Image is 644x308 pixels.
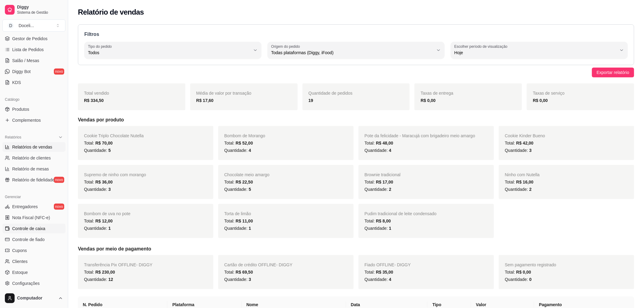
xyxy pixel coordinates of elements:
[95,141,113,145] span: R$ 70,00
[529,148,532,153] span: 3
[389,226,391,231] span: 1
[19,23,34,29] div: Doceli ...
[224,226,251,231] span: Quantidade:
[17,296,56,301] span: Computador
[365,277,391,282] span: Quantidade:
[84,211,131,216] span: Bombom de uva no pote
[533,91,565,96] span: Taxas de serviço
[2,202,65,212] a: Entregadoresnovo
[365,226,391,231] span: Quantidade:
[84,187,111,192] span: Quantidade:
[389,277,391,282] span: 4
[597,69,629,76] span: Exportar relatório
[2,175,65,185] a: Relatório de fidelidadenovo
[95,219,113,223] span: R$ 12,00
[224,219,253,223] span: Total:
[236,219,253,223] span: R$ 11,00
[108,226,111,231] span: 1
[2,56,65,65] a: Salão / Mesas
[365,148,391,153] span: Quantidade:
[108,277,113,282] span: 12
[516,180,534,184] span: R$ 16,00
[2,78,65,87] a: KDS
[2,213,65,222] a: Nota Fiscal (NFC-e)
[505,148,532,153] span: Quantidade:
[268,42,445,59] button: Origem do pedidoTodas plataformas (Diggy, iFood)
[196,98,214,103] strong: R$ 17,60
[224,148,251,153] span: Quantidade:
[84,180,113,184] span: Total:
[12,280,40,286] span: Configurações
[2,278,65,288] a: Configurações
[2,268,65,277] a: Estoque
[389,148,391,153] span: 4
[2,235,65,244] a: Controle de fiado
[12,106,29,112] span: Produtos
[84,148,111,153] span: Quantidade:
[529,277,532,282] span: 0
[421,91,453,96] span: Taxas de entrega
[196,91,251,96] span: Média de valor por transação
[224,270,253,275] span: Total:
[2,104,65,114] a: Produtos
[5,135,21,140] span: Relatórios
[12,204,38,210] span: Entregadores
[236,141,253,145] span: R$ 52,00
[17,5,63,10] span: Diggy
[12,47,44,53] span: Lista de Pedidos
[249,187,251,192] span: 5
[516,270,531,275] span: R$ 0,00
[365,270,393,275] span: Total:
[224,172,270,177] span: Chocolate meio amargo
[224,133,265,138] span: Bombom de Morango
[224,262,292,267] span: Cartão de crédito OFFLINE - DIGGY
[84,262,152,267] span: Transferência Pix OFFLINE - DIGGY
[376,270,393,275] span: R$ 35,00
[236,180,253,184] span: R$ 22,50
[2,115,65,125] a: Complementos
[84,277,113,282] span: Quantidade:
[12,117,41,123] span: Complementos
[12,79,21,86] span: KDS
[12,36,47,42] span: Gestor de Pedidos
[12,58,39,64] span: Salão / Mesas
[365,180,393,184] span: Total:
[84,141,113,145] span: Total:
[376,141,393,145] span: R$ 48,00
[12,144,52,150] span: Relatórios de vendas
[505,262,556,267] span: Sem pagamento registrado
[454,44,509,49] label: Escolher período de visualização
[236,270,253,275] span: R$ 69,50
[84,133,144,138] span: Cookie Triplo Chocolate Nutella
[8,23,14,29] span: D
[224,180,253,184] span: Total:
[2,291,65,306] button: Computador
[2,67,65,76] a: Diggy Botnovo
[2,257,65,266] a: Clientes
[224,141,253,145] span: Total:
[84,270,115,275] span: Total:
[224,277,251,282] span: Quantidade:
[505,172,540,177] span: Ninho com Nutella
[2,95,65,104] div: Catálogo
[224,187,251,192] span: Quantidade:
[376,180,393,184] span: R$ 17,00
[12,247,27,254] span: Cupons
[12,68,31,75] span: Diggy Bot
[12,236,45,243] span: Controle de fiado
[505,180,534,184] span: Total:
[309,98,313,103] strong: 19
[2,164,65,174] a: Relatório de mesas
[2,246,65,255] a: Cupons
[365,211,437,216] span: Pudim tradicional de leite condensado
[454,50,617,56] span: Hoje
[2,19,65,32] button: Select a team
[365,219,391,223] span: Total:
[78,7,144,17] h2: Relatório de vendas
[88,44,114,49] label: Tipo do pedido
[84,219,113,223] span: Total:
[365,172,401,177] span: Brownie tradicional
[2,2,65,17] a: DiggySistema de Gestão
[84,226,111,231] span: Quantidade:
[95,270,115,275] span: R$ 230,00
